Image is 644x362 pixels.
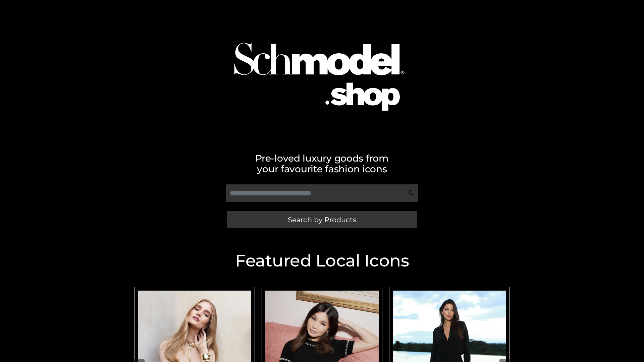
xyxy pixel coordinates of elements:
h2: Featured Local Icons​ [131,252,513,269]
img: Search Icon [408,190,415,196]
a: Search by Products [227,211,417,228]
span: Search by Products [288,216,356,223]
h2: Pre-loved luxury goods from your favourite fashion icons [131,153,513,174]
